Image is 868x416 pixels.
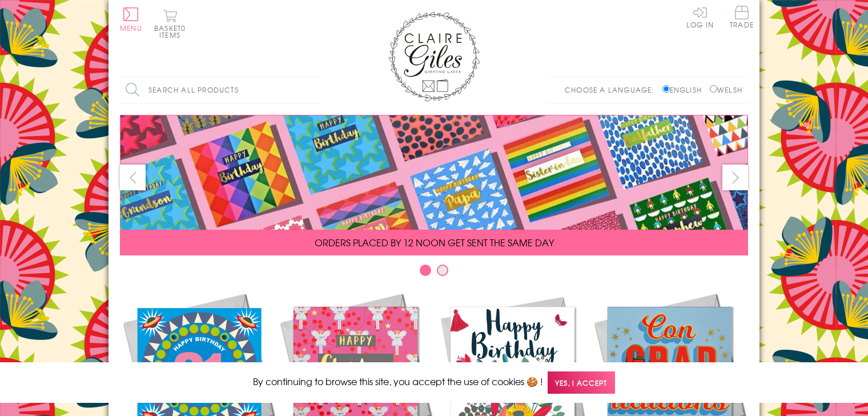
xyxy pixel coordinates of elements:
button: prev [120,165,146,190]
img: Claire Giles Greetings Cards [388,11,480,102]
button: Basket0 items [154,9,186,38]
div: Carousel Pagination [120,264,748,282]
a: Trade [730,6,754,30]
input: Search [308,77,320,103]
input: Welsh [710,85,717,93]
button: Menu [120,7,142,31]
label: English [662,85,708,95]
span: Trade [730,6,754,28]
input: English [662,85,670,93]
span: Menu [120,23,142,33]
button: next [722,165,748,190]
input: Search all products [120,77,320,103]
button: Carousel Page 2 [437,265,448,276]
p: Choose a language: [565,85,660,95]
span: ORDERS PLACED BY 12 NOON GET SENT THE SAME DAY [315,235,554,249]
span: Yes, I accept [548,371,615,394]
label: Welsh [710,85,742,95]
span: 0 items [159,23,186,40]
a: Log In [686,6,714,28]
button: Carousel Page 1 (Current Slide) [420,265,431,276]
